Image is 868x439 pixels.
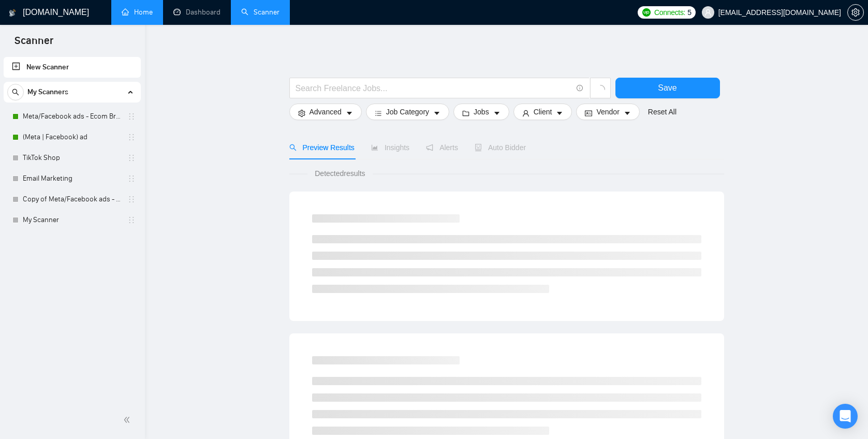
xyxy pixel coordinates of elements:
[8,89,23,96] span: search
[27,82,68,103] span: My Scanners
[127,174,136,183] span: holder
[462,109,469,117] span: folder
[127,195,136,203] span: holder
[289,104,362,120] button: settingAdvancedcaret-down
[648,106,676,118] a: Reset All
[847,4,864,21] button: setting
[366,104,449,120] button: barsJob Categorycaret-down
[687,7,692,18] span: 5
[596,106,619,118] span: Vendor
[4,82,141,230] li: My Scanners
[346,109,353,117] span: caret-down
[307,168,372,179] span: Detected results
[375,109,382,117] span: bars
[23,106,121,127] a: Meta/Facebook ads - Ecom Broader
[241,8,279,17] a: searchScanner
[624,109,631,117] span: caret-down
[426,144,433,151] span: notification
[615,78,720,98] button: Save
[7,84,24,100] button: search
[576,104,639,120] button: idcardVendorcaret-down
[847,8,864,17] a: setting
[848,8,863,17] span: setting
[642,8,651,17] img: upwork-logo.png
[298,109,305,117] span: setting
[23,189,121,210] a: Copy of Meta/Facebook ads - Ecom Broader
[23,127,121,148] a: (Meta | Facebook) ad
[296,82,572,95] input: Search Freelance Jobs...
[23,168,121,189] a: Email Marketing
[534,106,552,118] span: Client
[289,143,355,152] span: Preview Results
[513,104,572,120] button: userClientcaret-down
[12,57,133,78] a: New Scanner
[6,33,62,55] span: Scanner
[704,9,712,16] span: user
[475,143,526,152] span: Auto Bidder
[654,7,685,18] span: Connects:
[556,109,563,117] span: caret-down
[310,106,342,118] span: Advanced
[585,109,592,117] span: idcard
[833,404,858,429] div: Open Intercom Messenger
[474,106,489,118] span: Jobs
[386,106,429,118] span: Job Category
[127,112,136,121] span: holder
[23,210,121,230] a: My Scanner
[577,85,583,92] span: info-circle
[522,109,529,117] span: user
[371,143,409,152] span: Insights
[23,148,121,168] a: TikTok Shop
[9,5,16,21] img: logo
[122,8,153,17] a: homeHome
[127,154,136,162] span: holder
[596,85,605,94] span: loading
[4,57,141,78] li: New Scanner
[493,109,501,117] span: caret-down
[127,216,136,224] span: holder
[426,143,458,152] span: Alerts
[289,144,297,151] span: search
[475,144,482,151] span: robot
[433,109,440,117] span: caret-down
[127,133,136,141] span: holder
[453,104,509,120] button: folderJobscaret-down
[658,81,676,94] span: Save
[173,8,220,17] a: dashboardDashboard
[123,415,134,425] span: double-left
[371,144,378,151] span: area-chart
